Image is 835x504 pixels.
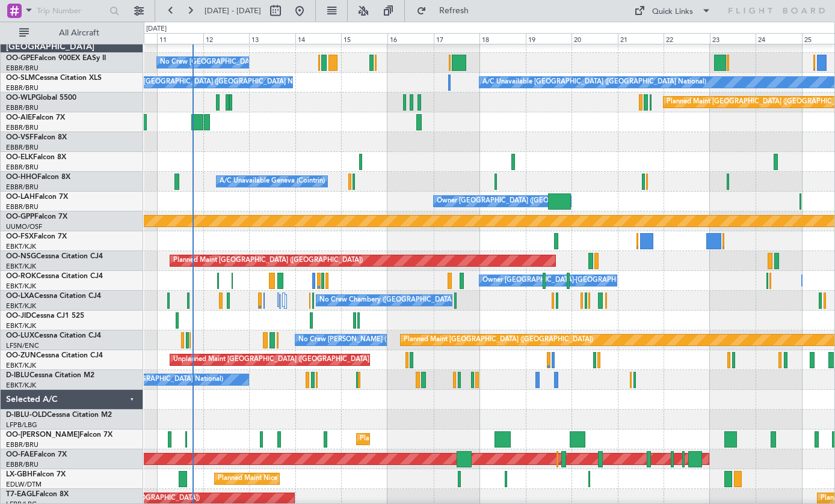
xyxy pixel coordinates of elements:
a: OO-ZUNCessna Citation CJ4 [6,352,103,359]
div: 18 [479,33,526,44]
a: OO-SLMCessna Citation XLS [6,74,102,82]
a: EBKT/KJK [6,262,36,271]
div: Planned Maint Nice ([GEOGRAPHIC_DATA]) [218,470,352,488]
div: [DATE] [146,24,167,34]
span: D-IBLU-OLD [6,411,47,419]
div: 20 [572,33,618,44]
div: 16 [387,33,434,44]
a: LFSN/ENC [6,341,39,350]
div: 15 [341,33,387,44]
button: Quick Links [628,1,717,20]
div: No Crew Chambery ([GEOGRAPHIC_DATA]) [319,291,455,309]
span: D-IBLU [6,372,29,379]
span: OO-LXA [6,293,34,300]
a: OO-FSXFalcon 7X [6,233,67,240]
a: OO-ROKCessna Citation CJ4 [6,273,103,280]
a: EBBR/BRU [6,64,39,73]
a: OO-JIDCessna CJ1 525 [6,312,84,320]
span: OO-ELK [6,154,33,161]
a: OO-GPPFalcon 7X [6,213,67,220]
span: OO-JID [6,312,31,320]
div: 19 [526,33,572,44]
a: EDLW/DTM [6,480,42,489]
span: [DATE] - [DATE] [205,5,261,16]
input: Trip Number [37,2,106,20]
span: OO-[PERSON_NAME] [6,431,79,439]
a: D-IBLUCessna Citation M2 [6,372,94,379]
span: Refresh [429,7,479,15]
a: OO-WLPGlobal 5500 [6,94,76,102]
a: OO-ELKFalcon 8X [6,154,66,161]
a: EBBR/BRU [6,123,39,132]
a: T7-EAGLFalcon 8X [6,491,69,498]
button: All Aircraft [13,23,131,43]
a: OO-FAEFalcon 7X [6,451,67,458]
div: Owner [GEOGRAPHIC_DATA]-[GEOGRAPHIC_DATA] [482,272,645,290]
div: 12 [203,33,250,44]
span: OO-AIE [6,114,32,121]
div: 11 [157,33,203,44]
div: 17 [434,33,480,44]
a: D-IBLU-OLDCessna Citation M2 [6,411,112,419]
a: EBKT/KJK [6,302,36,311]
div: No Crew [GEOGRAPHIC_DATA] ([GEOGRAPHIC_DATA] National) [114,73,316,91]
a: EBKT/KJK [6,282,36,291]
span: OO-ROK [6,273,36,280]
a: UUMO/OSF [6,222,42,231]
a: OO-[PERSON_NAME]Falcon 7X [6,431,112,439]
div: A/C Unavailable [GEOGRAPHIC_DATA] ([GEOGRAPHIC_DATA] National) [482,73,706,91]
span: OO-HHO [6,174,37,181]
span: OO-FSX [6,233,34,240]
a: OO-LXACessna Citation CJ4 [6,293,101,300]
a: OO-VSFFalcon 8X [6,134,67,141]
button: Refresh [411,1,483,20]
div: 22 [664,33,710,44]
div: 23 [710,33,756,44]
a: EBBR/BRU [6,143,39,152]
span: OO-VSF [6,134,34,141]
a: EBBR/BRU [6,103,39,112]
span: All Aircraft [31,29,127,37]
div: Planned Maint [GEOGRAPHIC_DATA] ([GEOGRAPHIC_DATA] National) [360,430,578,448]
a: OO-LUXCessna Citation CJ4 [6,332,101,339]
a: LFPB/LBG [6,421,37,430]
a: EBBR/BRU [6,460,39,469]
a: OO-GPEFalcon 900EX EASy II [6,55,106,62]
span: OO-GPP [6,213,34,220]
span: OO-FAE [6,451,34,458]
a: EBKT/KJK [6,381,36,390]
span: OO-NSG [6,253,36,260]
div: Quick Links [652,6,693,18]
a: EBKT/KJK [6,321,36,330]
div: 24 [756,33,802,44]
a: EBKT/KJK [6,242,36,251]
div: No Crew [GEOGRAPHIC_DATA] ([GEOGRAPHIC_DATA] National) [160,53,362,71]
a: EBBR/BRU [6,83,39,93]
div: A/C Unavailable Geneva (Cointrin) [220,172,325,190]
span: T7-EAGL [6,491,35,498]
a: OO-HHOFalcon 8X [6,174,70,181]
a: OO-LAHFalcon 7X [6,193,68,201]
div: Planned Maint [GEOGRAPHIC_DATA] ([GEOGRAPHIC_DATA]) [404,331,593,349]
a: OO-AIEFalcon 7X [6,114,65,121]
span: OO-LAH [6,193,35,201]
a: EBBR/BRU [6,183,39,192]
span: LX-GBH [6,471,32,478]
a: OO-NSGCessna Citation CJ4 [6,253,103,260]
span: OO-ZUN [6,352,36,359]
a: EBBR/BRU [6,163,39,172]
div: Unplanned Maint [GEOGRAPHIC_DATA] ([GEOGRAPHIC_DATA]) [173,351,371,369]
a: EBBR/BRU [6,202,39,211]
div: Owner [GEOGRAPHIC_DATA] ([GEOGRAPHIC_DATA] National) [437,192,631,210]
a: LX-GBHFalcon 7X [6,471,66,478]
div: 21 [618,33,664,44]
div: 13 [249,33,295,44]
div: No Crew [PERSON_NAME] ([PERSON_NAME]) [298,331,443,349]
span: OO-SLM [6,74,35,82]
div: Planned Maint [GEOGRAPHIC_DATA] ([GEOGRAPHIC_DATA]) [173,252,363,270]
div: 14 [295,33,342,44]
a: EBBR/BRU [6,440,39,449]
span: OO-WLP [6,94,35,102]
span: OO-GPE [6,55,34,62]
a: EBKT/KJK [6,361,36,370]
